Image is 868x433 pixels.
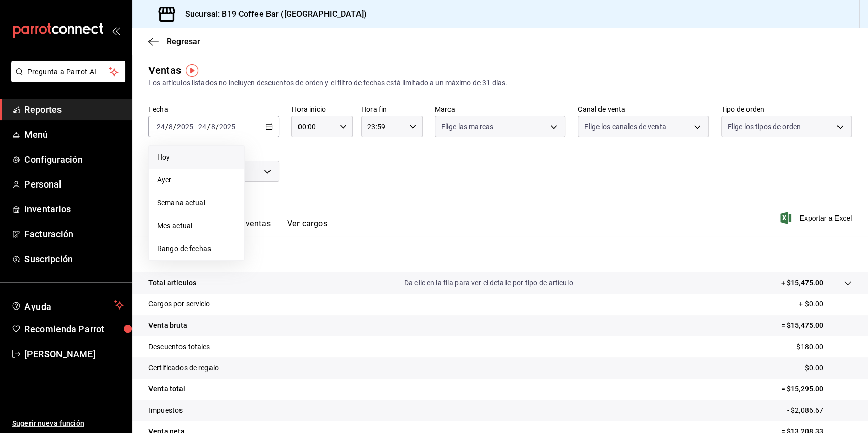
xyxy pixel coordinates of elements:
[168,122,173,131] input: --
[198,122,207,131] input: --
[24,299,110,311] span: Ayuda
[167,37,200,46] span: Regresar
[24,177,124,191] span: Personal
[728,121,801,132] span: Elige los tipos de orden
[781,384,852,394] p: = $15,295.00
[24,227,124,241] span: Facturación
[24,152,124,166] span: Configuración
[157,198,236,208] span: Semana actual
[148,248,852,260] p: Resumen
[211,122,216,131] input: --
[148,106,279,113] label: Fecha
[24,347,124,361] span: [PERSON_NAME]
[24,128,124,141] span: Menú
[157,152,236,163] span: Hoy
[793,342,852,352] p: - $180.00
[781,320,852,331] p: = $15,475.00
[148,299,211,310] p: Cargos por servicio
[799,299,852,310] p: + $0.00
[24,103,124,116] span: Reportes
[173,122,176,131] span: /
[441,121,493,132] span: Elige las marcas
[148,320,187,331] p: Venta bruta
[721,106,852,113] label: Tipo de orden
[7,74,125,84] a: Pregunta a Parrot AI
[291,106,353,113] label: Hora inicio
[148,37,200,46] button: Regresar
[231,219,271,236] button: Ver ventas
[148,363,219,374] p: Certificados de regalo
[195,122,197,131] span: -
[27,67,109,77] span: Pregunta a Parrot AI
[781,277,823,288] p: + $15,475.00
[157,175,236,185] span: Ayer
[112,26,120,35] button: open_drawer_menu
[584,121,666,132] span: Elige los canales de venta
[148,78,852,88] div: Los artículos listados no incluyen descuentos de orden y el filtro de fechas está limitado a un m...
[157,243,236,254] span: Rango de fechas
[287,219,328,236] button: Ver cargos
[165,219,327,236] div: navigation tabs
[165,122,168,131] span: /
[148,384,185,394] p: Venta total
[24,252,124,266] span: Suscripción
[801,363,852,374] p: - $0.00
[219,122,236,131] input: ----
[157,221,236,231] span: Mes actual
[148,63,181,78] div: Ventas
[148,342,210,352] p: Descuentos totales
[176,122,194,131] input: ----
[24,322,124,336] span: Recomienda Parrot
[207,122,210,131] span: /
[148,405,183,416] p: Impuestos
[782,212,852,224] button: Exportar a Excel
[177,8,367,20] h3: Sucursal: B19 Coffee Bar ([GEOGRAPHIC_DATA])
[787,405,852,416] p: - $2,086.67
[186,64,198,77] img: Tooltip marker
[578,106,708,113] label: Canal de venta
[148,277,196,288] p: Total artículos
[404,277,573,288] p: Da clic en la fila para ver el detalle por tipo de artículo
[24,202,124,216] span: Inventarios
[11,61,125,82] button: Pregunta a Parrot AI
[12,418,124,429] span: Sugerir nueva función
[216,122,219,131] span: /
[156,122,165,131] input: --
[361,106,423,113] label: Hora fin
[435,106,565,113] label: Marca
